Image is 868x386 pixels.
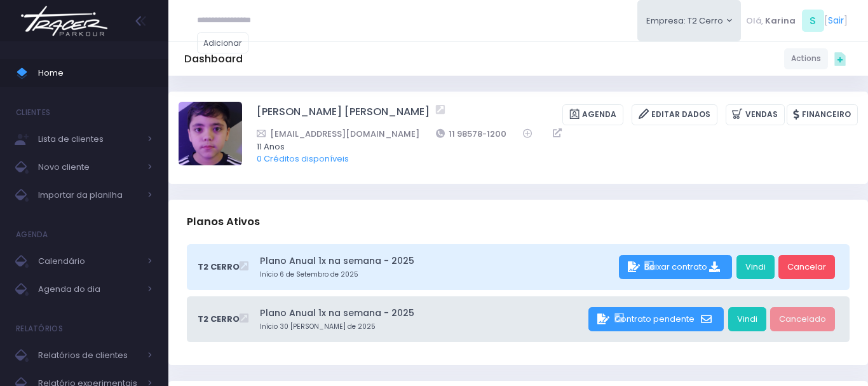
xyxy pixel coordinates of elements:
[784,48,828,69] a: Actions
[436,127,507,141] a: 11 98578-1200
[184,53,243,65] h5: Dashboard
[736,255,775,279] a: Vindi
[198,313,240,326] span: T2 Cerro
[614,313,695,325] span: Contrato pendente
[179,102,242,169] label: Alterar foto de perfil
[38,65,153,81] span: Home
[260,307,585,320] a: Plano Anual 1x na semana - 2025
[38,159,140,176] span: Novo cliente
[197,32,249,53] a: Adicionar
[828,46,852,71] div: Quick actions
[260,254,614,268] a: Plano Anual 1x na semana - 2025
[16,222,48,247] h4: Agenda
[778,255,835,279] a: Cancelar
[728,307,766,331] a: Vindi
[257,153,349,165] a: 0 Créditos disponíveis
[765,15,796,27] span: Karina
[726,104,785,125] a: Vendas
[619,255,732,279] div: Baixar contrato
[802,10,824,32] span: S
[16,316,63,341] h4: Relatórios
[562,104,623,125] a: Agenda
[632,104,717,125] a: Editar Dados
[38,131,140,148] span: Lista de clientes
[260,322,585,332] small: Início 30 [PERSON_NAME] de 2025
[746,15,763,27] span: Olá,
[257,104,430,125] a: [PERSON_NAME] [PERSON_NAME]
[16,100,50,125] h4: Clientes
[38,253,140,270] span: Calendário
[38,281,140,298] span: Agenda do dia
[787,104,858,125] a: Financeiro
[257,141,841,153] span: 11 Anos
[828,14,844,27] a: Sair
[741,6,852,35] div: [ ]
[257,127,419,141] a: [EMAIL_ADDRESS][DOMAIN_NAME]
[179,102,242,165] img: PIETRO OKAMOTO N. DE OLIVEIRA
[38,347,140,364] span: Relatórios de clientes
[187,203,260,240] h3: Planos Ativos
[260,270,614,280] small: Início 6 de Setembro de 2025
[38,187,140,203] span: Importar da planilha
[198,261,240,273] span: T2 Cerro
